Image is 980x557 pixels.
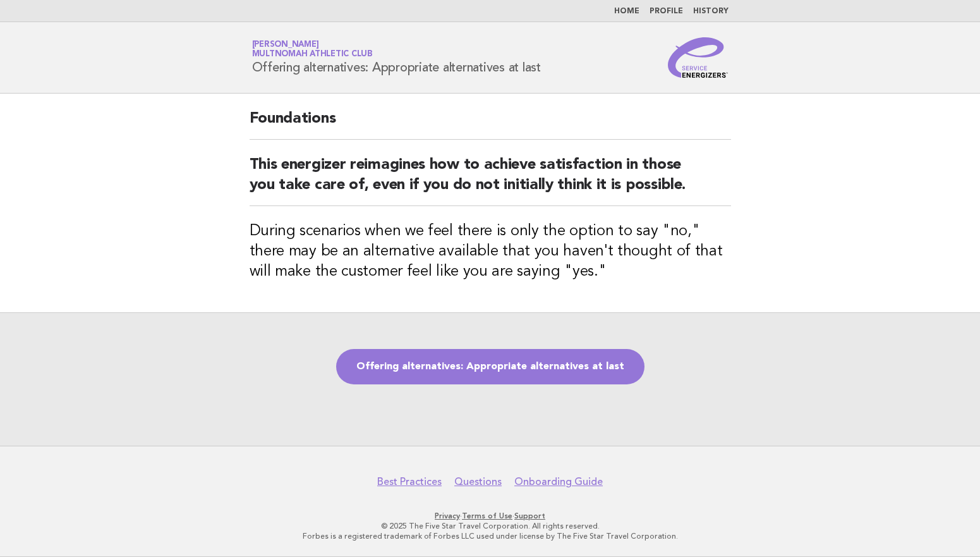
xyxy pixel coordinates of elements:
img: Service Energizers [668,37,729,78]
a: Profile [650,8,683,15]
a: History [693,8,729,15]
h2: Foundations [250,109,731,140]
p: Forbes is a registered trademark of Forbes LLC used under license by The Five Star Travel Corpora... [104,531,877,541]
a: Questions [454,475,502,488]
h1: Offering alternatives: Appropriate alternatives at last [252,41,541,74]
a: Support [514,511,545,520]
p: · · [104,511,877,521]
a: Terms of Use [462,511,512,520]
h2: This energizer reimagines how to achieve satisfaction in those you take care of, even if you do n... [250,155,731,206]
a: Home [614,8,639,15]
a: [PERSON_NAME]Multnomah Athletic Club [252,40,373,58]
span: Multnomah Athletic Club [252,51,373,59]
a: Onboarding Guide [514,475,603,488]
h3: During scenarios when we feel there is only the option to say "no," there may be an alternative a... [250,221,731,282]
a: Best Practices [377,475,442,488]
p: © 2025 The Five Star Travel Corporation. All rights reserved. [104,521,877,531]
a: Privacy [435,511,460,520]
a: Offering alternatives: Appropriate alternatives at last [336,349,644,384]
